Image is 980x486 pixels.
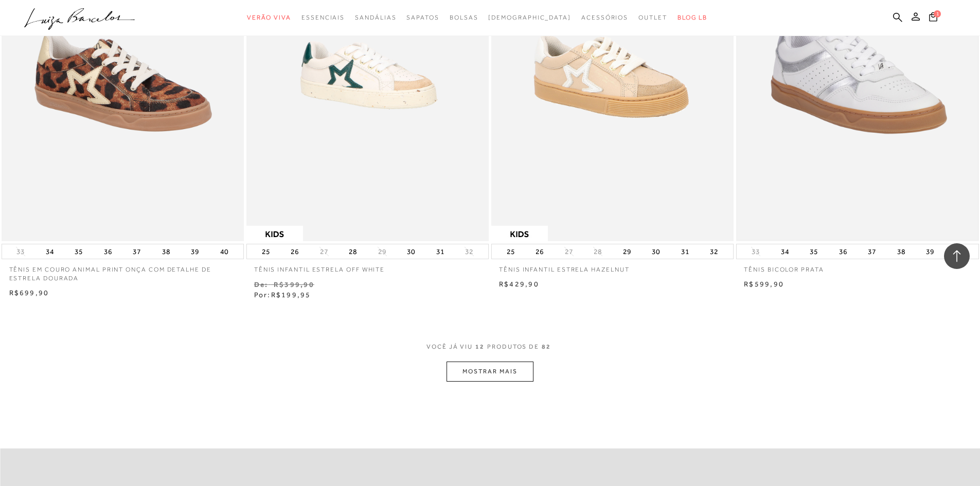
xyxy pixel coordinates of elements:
[447,362,533,382] button: MOSTRAR MAIS
[13,247,28,257] button: 33
[491,259,734,274] a: TÊNIS INFANTIL ESTRELA HAZELNUT
[736,259,978,274] a: TÊNIS BICOLOR PRATA
[301,8,345,27] a: categoryNavScreenReaderText
[707,244,721,259] button: 32
[246,226,303,241] img: selo_estatico.jpg
[649,244,663,259] button: 30
[581,14,628,21] span: Acessórios
[542,343,551,362] span: 82
[101,244,115,259] button: 36
[72,244,86,259] button: 35
[254,280,269,289] small: De:
[678,14,707,21] span: BLOG LB
[581,8,628,27] a: categoryNavScreenReaderText
[488,8,571,27] a: noSubCategoriesText
[504,244,518,259] button: 25
[346,244,360,259] button: 28
[475,343,485,362] span: 12
[355,8,396,27] a: categoryNavScreenReaderText
[450,14,478,21] span: Bolsas
[271,291,311,299] span: R$199,95
[778,244,792,259] button: 34
[254,291,311,299] span: Por:
[591,247,605,257] button: 28
[317,247,331,257] button: 27
[426,343,473,351] span: VOCê JÁ VIU
[188,244,202,259] button: 39
[865,244,879,259] button: 37
[894,244,908,259] button: 38
[934,10,941,17] span: 1
[499,280,539,288] span: R$429,90
[678,8,707,27] a: BLOG LB
[638,14,667,21] span: Outlet
[749,247,763,257] button: 33
[620,244,634,259] button: 29
[246,259,489,274] a: TÊNIS INFANTIL ESTRELA OFF WHITE
[562,247,576,257] button: 27
[836,244,850,259] button: 36
[274,280,314,289] small: R$399,90
[288,244,302,259] button: 26
[678,244,692,259] button: 31
[923,244,937,259] button: 39
[130,244,144,259] button: 37
[744,280,784,288] span: R$599,90
[406,8,439,27] a: categoryNavScreenReaderText
[491,226,548,241] img: selo_estatico.jpg
[462,247,476,257] button: 32
[375,247,389,257] button: 29
[247,14,291,21] span: Verão Viva
[807,244,821,259] button: 35
[43,244,57,259] button: 34
[433,244,448,259] button: 31
[532,244,547,259] button: 26
[406,14,439,21] span: Sapatos
[355,14,396,21] span: Sandálias
[217,244,231,259] button: 40
[9,289,49,297] span: R$699,90
[247,8,291,27] a: categoryNavScreenReaderText
[404,244,418,259] button: 30
[638,8,667,27] a: categoryNavScreenReaderText
[159,244,173,259] button: 38
[488,14,571,21] span: [DEMOGRAPHIC_DATA]
[450,8,478,27] a: categoryNavScreenReaderText
[259,244,273,259] button: 25
[2,259,244,283] a: TÊNIS EM COURO ANIMAL PRINT ONÇA COM DETALHE DE ESTRELA DOURADA
[926,11,940,25] button: 1
[487,343,539,351] span: PRODUTOS DE
[301,14,345,21] span: Essenciais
